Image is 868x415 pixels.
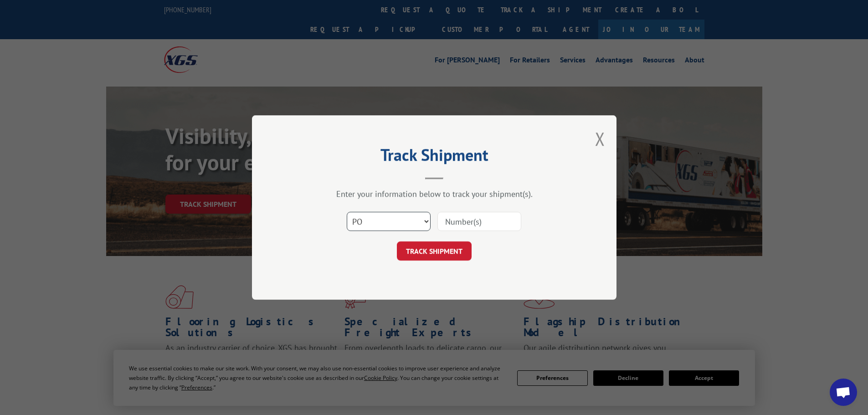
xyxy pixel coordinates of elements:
div: Open chat [830,379,857,406]
h2: Track Shipment [298,149,571,166]
input: Number(s) [437,212,521,231]
div: Enter your information below to track your shipment(s). [298,189,571,199]
button: Close modal [595,127,605,151]
button: TRACK SHIPMENT [397,241,472,261]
